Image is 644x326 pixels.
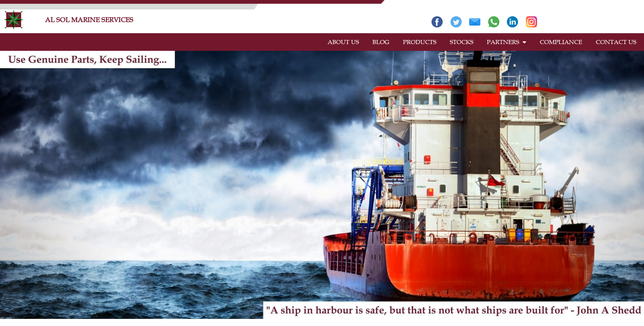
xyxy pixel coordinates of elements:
[480,34,533,50] a: PARTNERS
[589,34,643,50] a: CONTACT US
[396,34,443,50] a: PRODUCTS
[533,34,589,50] a: COMPLIANCE
[366,34,396,50] a: BLOG
[45,16,133,24] a: AL SOL MARINE SERVICES
[3,9,24,30] img: Alsolmarine-logo
[443,34,480,50] a: STOCKS
[321,34,366,50] a: ABOUT US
